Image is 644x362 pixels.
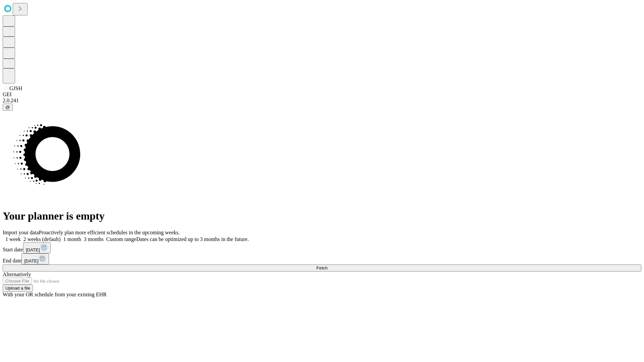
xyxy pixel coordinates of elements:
span: Fetch [316,265,327,270]
button: @ [3,104,13,111]
span: Dates can be optimized up to 3 months in the future. [136,236,249,242]
span: [DATE] [26,247,40,252]
span: 1 month [63,236,81,242]
span: 1 week [5,236,21,242]
div: GEI [3,92,641,98]
span: GJSH [9,85,22,91]
div: Start date [3,242,641,253]
button: Fetch [3,264,641,271]
span: [DATE] [24,258,38,263]
button: Upload a file [3,285,33,292]
button: [DATE] [23,242,51,253]
span: Alternatively [3,271,31,277]
span: Proactively plan more efficient schedules in the upcoming weeks. [39,230,180,235]
h1: Your planner is empty [3,210,641,222]
span: Import your data [3,230,39,235]
div: 2.0.241 [3,98,641,104]
span: 3 months [84,236,104,242]
span: 2 weeks (default) [23,236,61,242]
span: @ [5,105,10,110]
div: End date [3,253,641,264]
span: With your OR schedule from your existing EHR [3,292,107,297]
button: [DATE] [21,253,49,264]
span: Custom range [106,236,136,242]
